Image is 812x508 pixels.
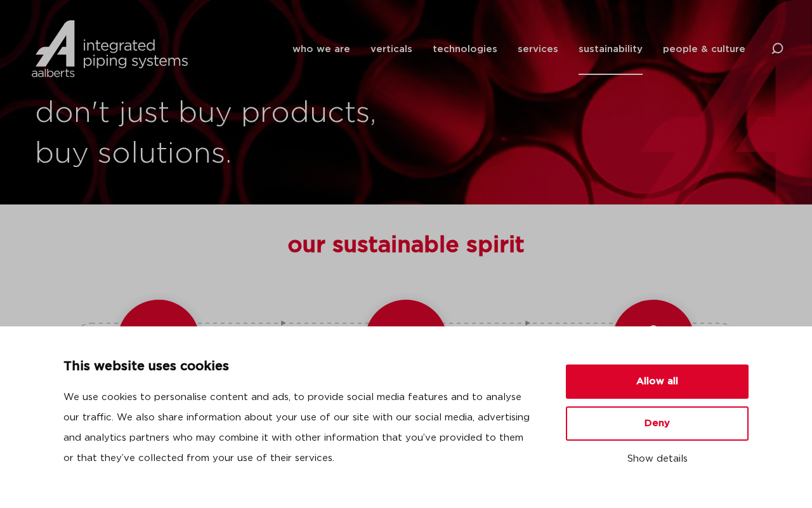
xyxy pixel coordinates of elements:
[35,230,777,262] h3: our sustainable spirit
[35,93,400,175] h1: don't just buy products, buy solutions.
[63,387,535,469] p: We use cookies to personalise content and ads, to provide social media features and to analyse ou...
[292,23,745,75] nav: Menu
[370,23,412,75] a: verticals
[579,23,643,75] a: sustainability
[433,23,497,75] a: technologies
[566,406,749,441] button: Deny
[292,23,350,75] a: who we are
[663,23,745,75] a: people & culture
[566,364,749,399] button: Allow all
[63,357,535,377] p: This website uses cookies
[518,23,558,75] a: services
[566,448,749,470] button: Show details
